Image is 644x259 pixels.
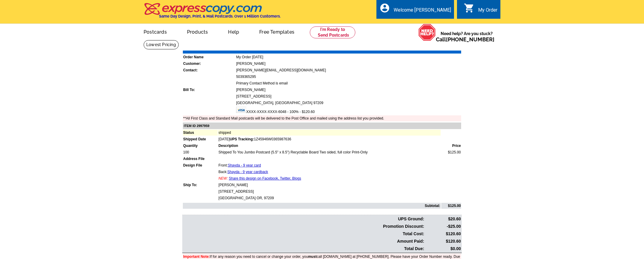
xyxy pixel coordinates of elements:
[425,245,461,252] td: $0.00
[178,24,218,38] a: Products
[183,203,441,209] td: Subtotal:
[159,14,281,18] h4: Same Day Design, Print, & Mail Postcards. Over 1 Million Customers.
[418,24,436,41] img: help
[229,176,301,180] a: Share this design on Facebook, Twitter, Blogs
[236,67,461,73] td: [PERSON_NAME][EMAIL_ADDRESS][DOMAIN_NAME]
[183,156,218,162] td: Address File
[230,137,254,141] strong: UPS Tracking:
[183,149,218,155] td: 100
[227,170,268,174] a: Shayda - 9 year cardback
[218,149,441,155] td: Shipped To You Jumbo Postcard (5.5" x 8.5") Recyclable Board Two sided, full color Print-Only
[183,162,218,168] td: Design File
[183,115,461,121] td: **All First Class and Standard Mail postcards will be delivered to the Post Office and mailed usi...
[236,100,461,106] td: [GEOGRAPHIC_DATA], [GEOGRAPHIC_DATA] 97209
[228,163,261,167] a: Shayda - 9 year card
[436,31,497,43] span: Need help? Are you stuck?
[230,137,291,141] span: 1Z45946W0365987636
[236,54,461,60] td: My Order [DATE]
[183,230,425,237] td: Total Cost:
[236,74,461,80] td: 5039365295
[218,130,441,136] td: shipped
[134,24,176,38] a: Postcards
[464,3,475,13] i: shopping_cart
[218,169,441,175] td: Back:
[425,238,461,245] td: $120.60
[218,162,441,168] td: Front:
[183,54,235,60] td: Order Name
[236,106,461,115] td: XXXX-XXXX-XXXX-6048 - 100% - $120.60
[379,3,390,13] i: account_circle
[236,93,461,99] td: [STREET_ADDRESS]
[183,87,235,93] td: Bill To:
[218,189,441,194] td: [STREET_ADDRESS]
[425,230,461,237] td: $120.60
[236,107,246,113] img: visa.gif
[183,136,218,142] td: Shipped Date
[183,182,218,188] td: Ship To:
[183,245,425,252] td: Total Due:
[250,24,304,38] a: Free Templates
[441,149,461,155] td: $125.00
[183,61,235,67] td: Customer:
[441,203,461,209] td: $125.00
[236,87,461,93] td: [PERSON_NAME]
[218,195,441,201] td: [GEOGRAPHIC_DATA] OR, 97209
[183,216,425,222] td: UPS Ground:
[394,7,451,16] div: Welcome [PERSON_NAME]
[308,255,317,259] b: must
[446,36,494,43] a: [PHONE_NUMBER]
[218,182,441,188] td: [PERSON_NAME]
[183,143,218,149] td: Quantity
[183,223,425,230] td: Promotion Discount:
[441,143,461,149] td: Price
[183,255,210,259] font: Important Note:
[218,136,441,142] td: [DATE]
[218,143,441,149] td: Description
[219,176,228,180] span: NEW:
[464,7,497,14] a: shopping_cart My Order
[183,67,235,73] td: Contact:
[236,61,461,67] td: [PERSON_NAME]
[236,80,461,86] td: Primary Contact Method is email
[425,216,461,222] td: $20.60
[219,24,249,38] a: Help
[425,223,461,230] td: -$25.00
[183,123,461,129] td: ITEM ID 2997959
[436,36,494,43] span: Call
[144,7,281,18] a: Same Day Design, Print, & Mail Postcards. Over 1 Million Customers.
[183,238,425,245] td: Amount Paid:
[183,130,218,136] td: Status
[478,7,497,16] div: My Order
